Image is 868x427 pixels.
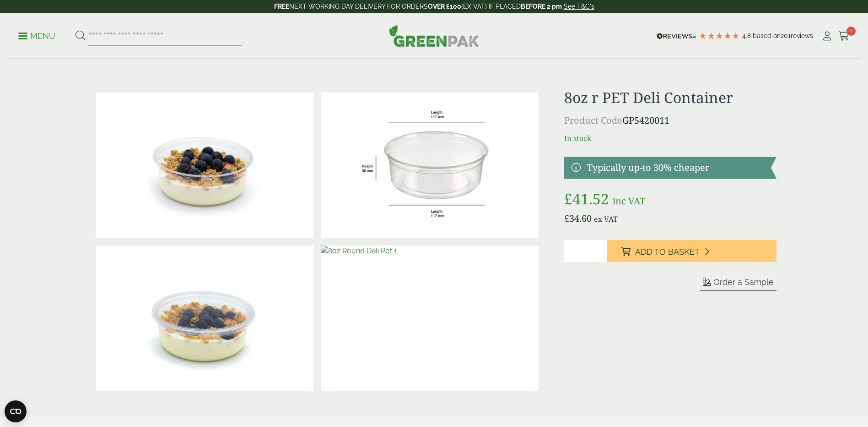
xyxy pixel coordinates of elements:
div: 4.79 Stars [699,32,740,40]
button: Add to Basket [607,240,776,262]
img: 8oz R PET Deli Container With Musli (Large) [96,93,313,238]
span: ex VAT [594,214,618,224]
button: Order a Sample [700,277,776,291]
span: £ [564,189,572,208]
p: In stock [564,133,776,144]
h1: 8oz r PET Deli Container [564,89,776,106]
span: 0 [846,27,856,36]
bdi: 41.52 [564,189,609,208]
span: Based on [753,32,781,39]
img: PETdeli_8oz [321,93,539,238]
strong: FREE [274,3,289,10]
span: Product Code [564,114,622,126]
button: Open CMP widget [5,400,27,422]
span: £ [564,212,569,224]
img: 8oz Round Deli Pot 1 [321,246,539,391]
p: GP5420011 [564,114,776,127]
span: 4.8 [742,32,753,39]
img: GreenPak Supplies [389,25,480,47]
img: REVIEWS.io [657,33,696,39]
bdi: 34.60 [564,212,592,224]
i: Cart [838,32,850,41]
i: My Account [821,32,833,41]
span: reviews [791,32,813,39]
strong: OVER £100 [428,3,461,10]
img: 8oz R PET Deli Container With Musli And Lid (Large) [96,246,313,391]
span: inc VAT [613,195,645,207]
a: Menu [18,31,55,40]
strong: BEFORE 2 pm [521,3,562,10]
a: 0 [838,29,850,43]
a: See T&C's [564,3,594,10]
p: Menu [18,31,55,42]
span: 201 [781,32,791,39]
span: Add to Basket [635,247,700,257]
span: Order a Sample [713,277,774,287]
